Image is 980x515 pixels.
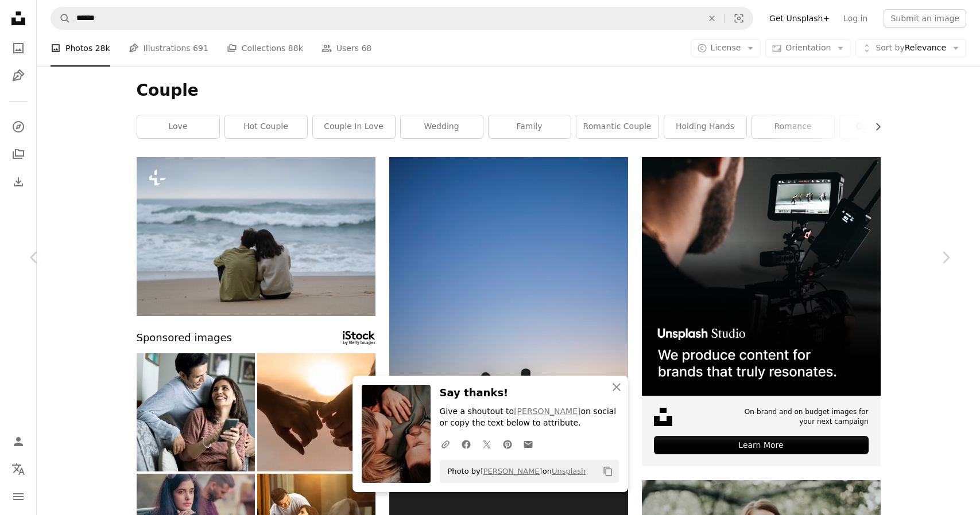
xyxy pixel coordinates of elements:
[876,43,904,52] span: Sort by
[137,353,255,471] img: Loving couple spending leisure time at home
[691,39,761,57] button: License
[855,39,966,57] button: Sort byRelevance
[193,42,208,54] span: 691
[836,9,874,28] a: Log in
[518,432,539,455] a: Share over email
[7,143,30,166] a: Collections
[7,458,30,481] button: Language
[129,30,208,67] a: Illustrations 691
[725,7,753,29] button: Visual search
[361,42,371,54] span: 68
[497,432,518,455] a: Share on Pinterest
[7,115,30,138] a: Explore
[389,330,628,341] a: man and woman holding hands in silhouette photography
[389,157,628,515] img: man and woman holding hands in silhouette photography
[456,432,477,455] a: Share on Facebook
[664,115,746,138] a: holding hands
[552,467,586,475] a: Unsplash
[576,115,659,138] a: romantic couple
[762,9,836,28] a: Get Unsplash+
[752,115,834,138] a: romance
[7,64,30,87] a: Illustrations
[867,115,881,138] button: scroll list to the right
[876,42,946,54] span: Relevance
[225,115,307,138] a: hot couple
[137,157,375,316] img: a couple of people sitting on top of a sandy beach
[440,406,619,429] p: Give a shoutout to on social or copy the text below to attribute.
[7,430,30,453] a: Log in / Sign up
[137,231,375,241] a: a couple of people sitting on top of a sandy beach
[51,7,753,30] form: Find visuals sitewide
[7,37,30,60] a: Photos
[442,462,586,481] span: Photo by on
[321,30,372,67] a: Users 68
[654,408,672,426] img: file-1631678316303-ed18b8b5cb9cimage
[137,80,881,101] h1: Couple
[401,115,483,138] a: wedding
[699,7,725,29] button: Clear
[765,39,851,57] button: Orientation
[489,115,571,138] a: family
[598,462,618,481] button: Copy to clipboard
[51,7,71,29] button: Search Unsplash
[137,330,232,346] span: Sponsored images
[227,30,303,67] a: Collections 88k
[884,9,966,28] button: Submit an image
[737,407,869,427] span: On-brand and on budget images for your next campaign
[642,157,881,396] img: file-1715652217532-464736461acbimage
[440,385,619,401] h3: Say thanks!
[313,115,395,138] a: couple in love
[654,436,869,454] div: Learn More
[7,485,30,508] button: Menu
[7,170,30,193] a: Download History
[911,202,980,313] a: Next
[840,115,922,138] a: cute couple
[257,353,375,471] img: hands of a man and a woman
[514,407,580,416] a: [PERSON_NAME]
[477,432,497,455] a: Share on Twitter
[288,42,303,54] span: 88k
[481,467,543,475] a: [PERSON_NAME]
[785,43,831,52] span: Orientation
[642,157,881,466] a: On-brand and on budget images for your next campaignLearn More
[137,115,219,138] a: love
[711,43,741,52] span: License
